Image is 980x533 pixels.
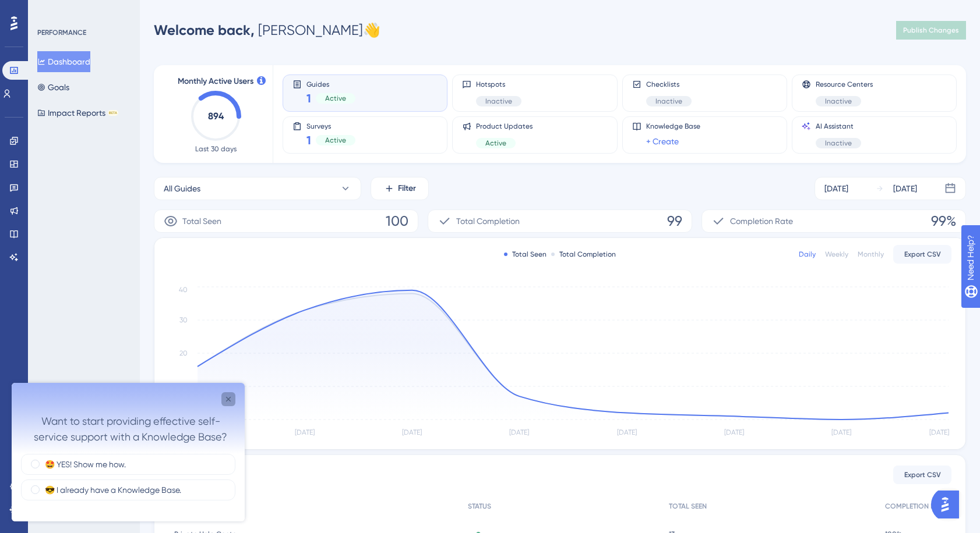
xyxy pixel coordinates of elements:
span: Surveys [306,122,355,130]
span: Knowledge Base [646,122,700,131]
button: Impact ReportsBETA [37,102,118,123]
div: Total Seen [504,250,547,259]
div: [DATE] [893,182,917,196]
tspan: 20 [179,349,188,357]
span: Need Help? [27,3,73,17]
span: Checklists [646,80,692,89]
span: Completion Rate [730,214,793,228]
div: Total Completion [551,250,616,259]
button: Export CSV [893,245,951,264]
div: Monthly [858,250,884,259]
span: 100 [386,212,408,230]
div: [DATE] [824,182,848,196]
span: Inactive [825,138,852,148]
span: Guides [306,80,355,88]
button: Filter [371,177,429,200]
button: Publish Changes [896,21,966,40]
span: Resource Centers [816,80,873,89]
span: Total Seen [182,214,221,228]
span: Filter [398,182,416,196]
div: [PERSON_NAME] 👋 [154,21,380,40]
span: 99 [667,212,682,230]
button: All Guides [154,177,361,200]
span: 99% [931,212,956,230]
iframe: UserGuiding AI Assistant Launcher [931,487,966,522]
span: Inactive [485,97,512,106]
span: Last 30 days [195,144,237,154]
tspan: 30 [179,316,188,324]
span: Active [325,94,346,103]
text: 894 [208,111,224,122]
span: Publish Changes [903,26,959,35]
span: Active [325,136,346,145]
span: Active [485,138,506,148]
span: TOTAL SEEN [669,502,707,511]
span: AI Assistant [816,122,861,131]
span: 1 [306,90,311,106]
span: All Guides [164,182,200,196]
div: Daily [799,250,816,259]
div: BETA [108,110,118,116]
div: Weekly [825,250,848,259]
tspan: [DATE] [929,428,949,436]
iframe: UserGuiding Survey [12,383,245,521]
tspan: [DATE] [402,428,422,436]
span: 1 [306,132,311,148]
button: Goals [37,77,69,98]
tspan: [DATE] [724,428,744,436]
tspan: [DATE] [617,428,637,436]
tspan: 40 [179,286,188,294]
span: Welcome back, [154,22,255,38]
tspan: [DATE] [831,428,851,436]
tspan: [DATE] [509,428,529,436]
span: Export CSV [904,470,941,479]
span: Monthly Active Users [178,74,253,88]
span: STATUS [468,502,491,511]
span: Product Updates [476,122,533,131]
button: Export CSV [893,466,951,484]
div: PERFORMANCE [37,28,86,37]
span: COMPLETION RATE [885,502,946,511]
tspan: [DATE] [295,428,315,436]
button: Dashboard [37,51,90,72]
span: Inactive [655,97,682,106]
span: Export CSV [904,250,941,259]
span: Hotspots [476,80,521,89]
span: Total Completion [456,214,520,228]
a: + Create [646,134,679,148]
span: Inactive [825,97,852,106]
